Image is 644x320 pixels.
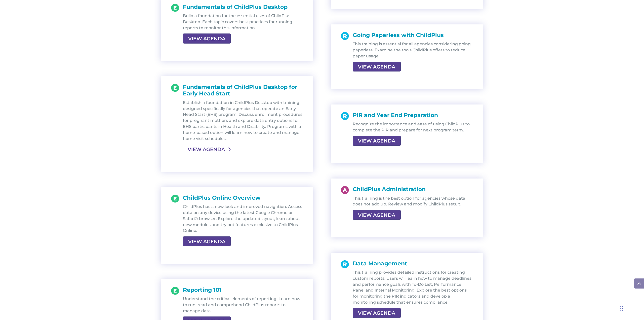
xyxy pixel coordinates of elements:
p: ChildPlus has a new look and improved navigation. Access data on any device using the latest Goog... [183,204,303,234]
p: This training is the best option for agencies whose data does not add up. Review and modify Child... [353,195,473,207]
span: Fundamentals of ChildPlus Desktop [183,4,288,10]
span: Going Paperless with ChildPlus [353,32,444,39]
span: Reporting 101 [183,287,222,293]
span: ChildPlus Online Overview [183,194,261,201]
p: This training provides detailed instructions for creating custom reports. Users will learn how to... [353,269,473,305]
a: VIEW AGENDA [183,33,231,44]
a: VIEW AGENDA [353,62,400,72]
a: VIEW AGENDA [183,145,230,154]
p: Understand the critical elements of reporting. Learn how to run, read and comprehend ChildPlus re... [183,296,303,314]
p: Recognize the importance and ease of using ChildPlus to complete the PIR and prepare for next pro... [353,121,473,133]
span: Data Management [353,260,407,267]
a: VIEW AGENDA [353,308,400,318]
iframe: Chat Widget [619,296,644,320]
a: VIEW AGENDA [353,136,400,146]
a: VIEW AGENDA [183,236,231,246]
p: This training is essential for all agencies considering going paperless. Examine the tools ChildP... [353,41,473,59]
p: Establish a foundation in ChildPlus Desktop with training designed specifically for agencies that... [183,100,303,142]
span: Fundamentals of ChildPlus Desktop for Early Head Start [183,84,297,97]
span: PIR and Year End Preparation [353,112,438,119]
div: Drag [620,301,623,316]
a: VIEW AGENDA [353,210,400,220]
span: ChildPlus Administration [353,186,426,193]
span: Build a foundation for the essential uses of ChildPlus Desktop. Each topic covers best practices ... [183,13,292,30]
